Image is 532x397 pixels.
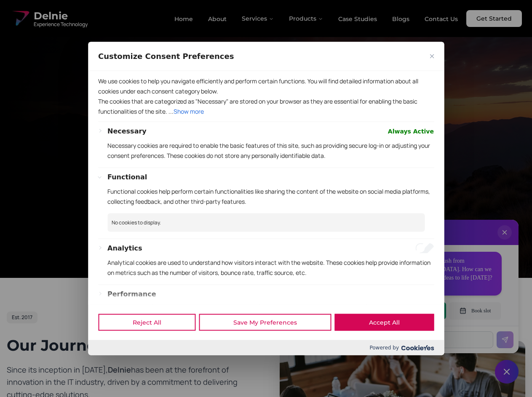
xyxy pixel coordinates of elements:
[107,213,425,232] p: No cookies to display.
[107,126,147,136] button: Necessary
[415,243,434,253] input: Enable Analytics
[401,345,434,350] img: Cookieyes logo
[174,106,204,116] button: Show more
[199,314,331,331] button: Save My Preferences
[107,186,434,206] p: Functional cookies help perform certain functionalities like sharing the content of the website o...
[107,257,434,277] p: Analytical cookies are used to understand how visitors interact with the website. These cookies h...
[107,243,142,253] button: Analytics
[334,314,434,331] button: Accept All
[107,172,147,182] button: Functional
[98,314,195,331] button: Reject All
[107,140,434,160] p: Necessary cookies are required to enable the basic features of this site, such as providing secur...
[98,76,434,96] p: We use cookies to help you navigate efficiently and perform certain functions. You will find deta...
[430,54,434,58] img: Close
[88,340,444,355] div: Powered by
[388,126,434,136] span: Always Active
[98,96,434,116] p: The cookies that are categorized as "Necessary" are stored on your browser as they are essential ...
[98,51,234,61] span: Customize Consent Preferences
